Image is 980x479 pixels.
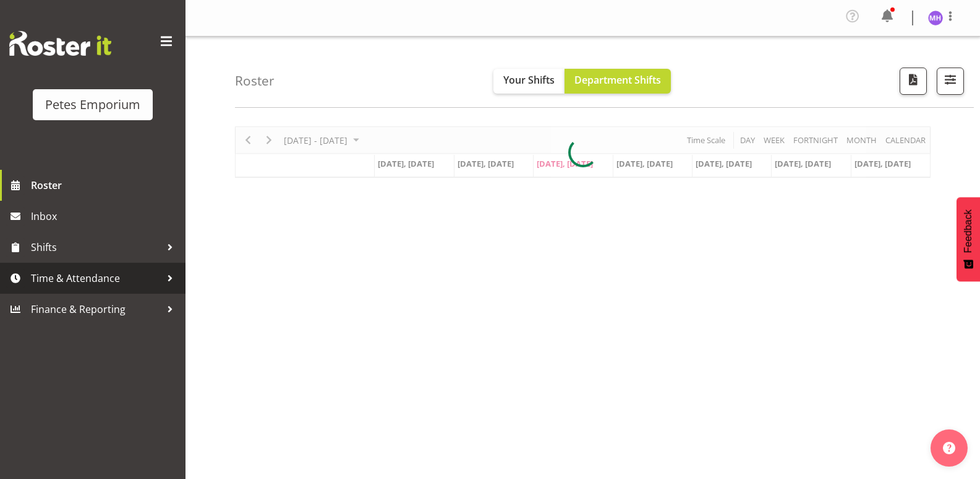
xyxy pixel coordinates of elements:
[574,73,661,87] span: Department Shifts
[963,209,974,253] span: Feedback
[31,207,179,226] span: Inbox
[45,95,140,114] div: Petes Emporium
[493,69,565,94] button: Your Shifts
[957,197,980,281] button: Feedback - Show survey
[31,300,161,319] span: Finance & Reporting
[31,176,179,195] span: Roster
[928,11,943,25] img: mackenzie-halford4471.jpg
[503,73,555,87] span: Your Shifts
[900,68,927,95] button: Download a PDF of the roster according to the set date range.
[235,74,275,88] h4: Roster
[937,68,964,95] button: Filter Shifts
[565,69,671,94] button: Department Shifts
[31,238,161,257] span: Shifts
[9,31,111,56] img: Rosterit website logo
[943,442,955,454] img: help-xxl-2.png
[31,269,161,288] span: Time & Attendance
